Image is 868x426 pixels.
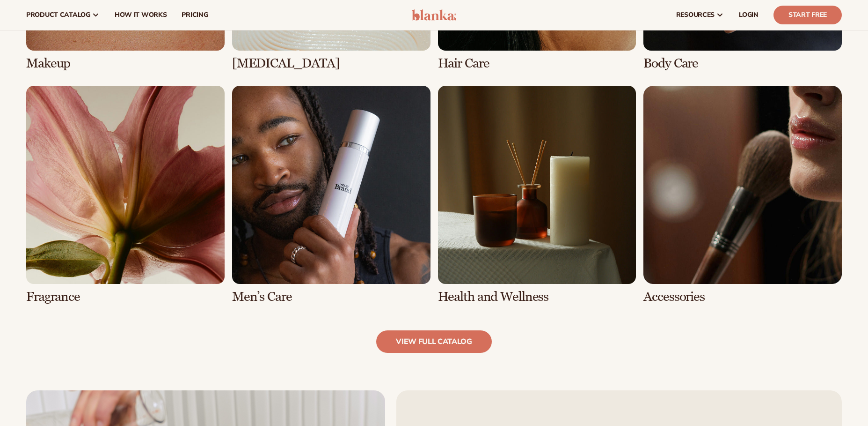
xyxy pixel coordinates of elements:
a: Start Free [773,6,842,24]
div: 5 / 8 [26,86,225,305]
span: product catalog [26,11,90,19]
div: 6 / 8 [232,86,430,305]
h3: Body Care [643,56,842,71]
span: How It Works [115,11,167,19]
h3: Makeup [26,56,225,71]
img: logo [412,9,456,21]
h3: Hair Care [438,56,636,71]
a: view full catalog [376,330,492,353]
span: LOGIN [739,11,759,19]
span: resources [676,11,715,19]
div: 8 / 8 [643,86,842,305]
h3: [MEDICAL_DATA] [232,56,430,71]
div: 7 / 8 [438,86,636,305]
span: pricing [182,11,208,19]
